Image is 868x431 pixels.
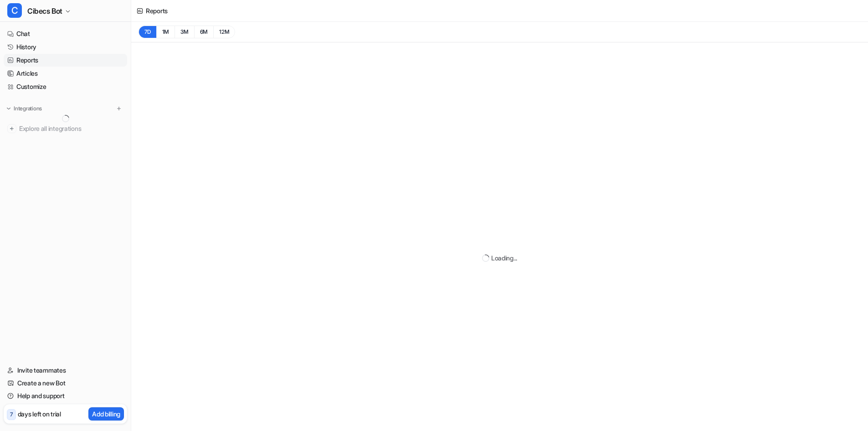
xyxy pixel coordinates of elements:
button: Add billing [88,407,124,421]
a: Help and support [4,389,127,402]
a: Chat [4,27,127,40]
a: Reports [4,54,127,67]
button: 6M [194,26,214,38]
p: Integrations [14,105,42,112]
span: C [7,3,22,18]
button: 12M [213,26,235,38]
button: 1M [156,26,175,38]
p: 7 [10,410,13,419]
button: 7D [139,26,156,38]
img: menu_add.svg [116,105,122,112]
a: Explore all integrations [4,122,127,135]
a: Create a new Bot [4,377,127,389]
div: Loading... [491,253,517,263]
button: 3M [175,26,194,38]
img: expand menu [5,105,12,112]
p: days left on trial [18,409,61,419]
img: explore all integrations [7,124,16,133]
a: Articles [4,67,127,80]
a: Customize [4,80,127,93]
span: Explore all integrations [19,121,123,136]
div: Reports [146,6,168,16]
p: Add billing [92,409,120,419]
span: Cibecs Bot [27,5,62,17]
a: Invite teammates [4,364,127,377]
button: Integrations [4,104,45,113]
a: History [4,41,127,53]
